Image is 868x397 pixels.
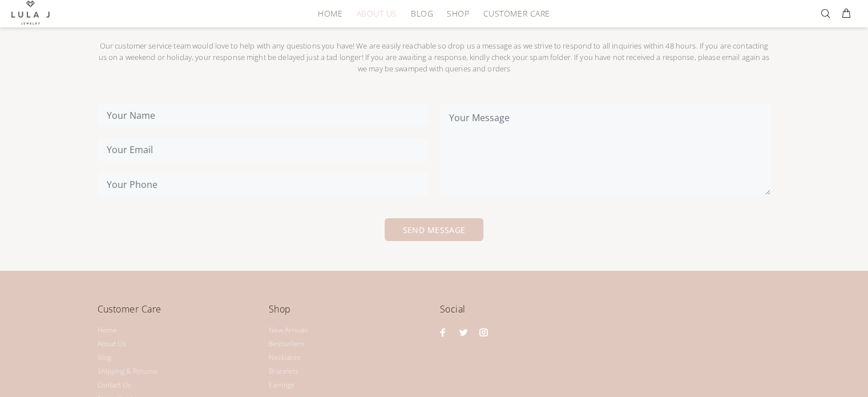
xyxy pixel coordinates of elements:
[404,5,440,22] a: BLOG
[98,104,429,127] input: Your Name
[98,378,131,392] a: Contact Us
[411,9,433,18] span: BLOG
[98,40,771,74] address: Our customer service team would love to help with any questions you have! We are easily reachable...
[311,5,349,22] a: HOME
[356,9,397,18] span: ABOUT US
[98,337,126,351] a: About Us
[269,351,301,364] a: Necklaces
[476,5,550,22] a: CUSTOMER CARE
[269,302,429,325] h4: Shop
[269,378,294,392] a: Earrings
[349,5,403,22] a: ABOUT US
[269,364,298,378] a: Bracelets
[440,5,476,22] a: SHOP
[98,138,429,161] input: Your Email
[483,9,550,18] span: CUSTOMER CARE
[98,351,111,364] a: Blog
[385,218,483,241] button: SEND MESSAGE
[98,302,257,325] h4: Customer Care
[269,323,308,337] a: New Arrivals
[98,173,429,195] input: Your phone number appears to be invalid. Please enter a valid phone format e.g +65 1234 4321
[269,337,304,351] a: Bestsellers
[98,323,117,337] a: Home
[98,364,158,378] a: Shipping & Returns
[447,9,469,18] span: SHOP
[440,302,771,325] h4: Social
[318,9,342,18] span: HOME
